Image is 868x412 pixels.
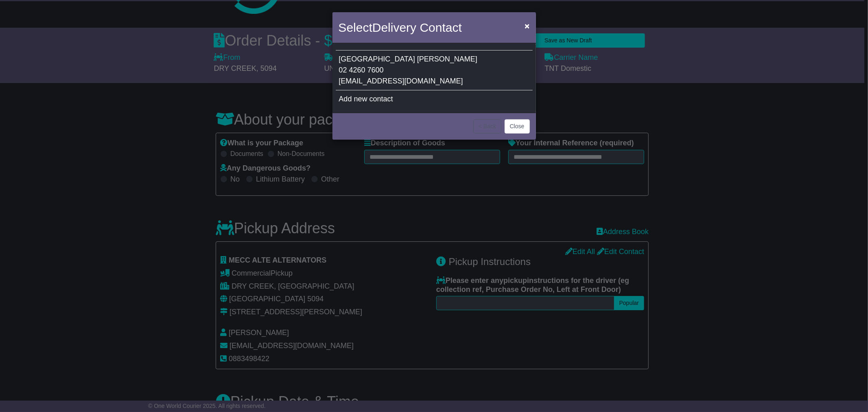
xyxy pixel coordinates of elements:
button: Close [520,18,533,34]
span: Contact [420,21,462,34]
span: × [525,21,529,31]
button: < Back [473,119,501,134]
h4: Select [339,18,462,37]
button: Close [505,119,530,134]
span: Delivery [372,21,416,34]
span: Add new contact [339,95,393,103]
span: [GEOGRAPHIC_DATA] [339,55,415,63]
span: [PERSON_NAME] [417,55,477,63]
span: [EMAIL_ADDRESS][DOMAIN_NAME] [339,77,463,85]
span: 02 4260 7600 [339,66,384,74]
